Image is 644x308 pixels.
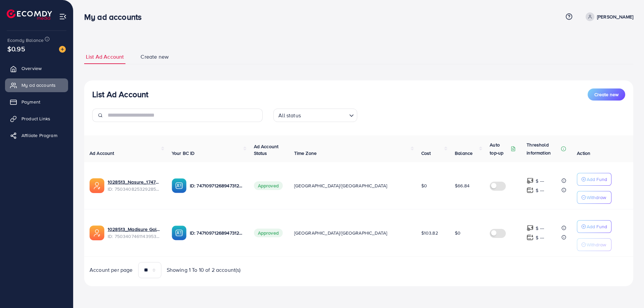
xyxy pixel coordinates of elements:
a: Affiliate Program [5,129,68,142]
span: My ad accounts [21,82,56,88]
p: ID: 7471097126894731265 [190,229,243,237]
span: ID: 7503407461143953415 [108,233,161,240]
p: Withdraw [587,241,606,249]
span: Ad Account [90,150,114,157]
span: Affiliate Program [21,132,57,139]
img: ic-ads-acc.e4c84228.svg [90,178,104,193]
span: Ad Account Status [254,143,279,157]
p: $ --- [536,224,544,232]
span: Create new [141,53,169,61]
span: Balance [455,150,473,157]
p: Withdraw [587,193,606,201]
p: ID: 7471097126894731265 [190,182,243,190]
button: Withdraw [577,238,611,251]
span: Approved [254,229,283,237]
button: Add Fund [577,220,611,233]
span: Create new [594,91,619,98]
a: Product Links [5,112,68,125]
h3: List Ad Account [92,89,148,99]
span: Account per page [90,266,133,274]
span: $103.82 [421,230,438,236]
div: <span class='underline'>1028513_Nasure_1747023379040</span></br>7503408253292855297 [108,179,161,192]
div: <span class='underline'>1028513_Madisure Gold_1747023284113</span></br>7503407461143953415 [108,226,161,240]
span: Product Links [21,115,50,122]
p: Add Fund [587,175,607,183]
span: [GEOGRAPHIC_DATA]/[GEOGRAPHIC_DATA] [294,182,387,189]
p: $ --- [536,186,544,194]
img: menu [59,13,67,20]
img: ic-ba-acc.ded83a64.svg [172,178,186,193]
p: $ --- [536,177,544,185]
a: [PERSON_NAME] [583,12,633,21]
a: Payment [5,95,68,109]
img: logo [7,9,52,20]
button: Add Fund [577,173,611,186]
img: top-up amount [527,234,534,241]
span: $0 [421,182,427,189]
a: 1028513_Madisure Gold_1747023284113 [108,226,161,233]
a: 1028513_Nasure_1747023379040 [108,179,161,185]
span: Overview [21,65,42,72]
a: Overview [5,62,68,75]
span: List Ad Account [86,53,124,61]
span: Payment [21,99,40,105]
a: My ad accounts [5,78,68,92]
img: top-up amount [527,225,534,232]
button: Withdraw [577,191,611,204]
p: $ --- [536,234,544,242]
img: top-up amount [527,177,534,184]
p: Auto top-up [490,141,509,157]
p: [PERSON_NAME] [597,13,633,21]
div: Search for option [273,109,357,122]
span: $0 [455,230,461,236]
span: $66.84 [455,182,470,189]
p: Add Fund [587,223,607,231]
span: ID: 7503408253292855297 [108,186,161,192]
input: Search for option [303,109,346,120]
span: Ecomdy Balance [7,37,44,44]
img: image [59,46,66,53]
span: Time Zone [294,150,317,157]
span: $0.95 [7,44,25,54]
p: Threshold information [527,141,559,157]
button: Create new [588,88,625,101]
img: ic-ba-acc.ded83a64.svg [172,226,186,240]
img: ic-ads-acc.e4c84228.svg [90,226,104,240]
span: Showing 1 To 10 of 2 account(s) [167,266,241,274]
span: [GEOGRAPHIC_DATA]/[GEOGRAPHIC_DATA] [294,230,387,236]
span: Cost [421,150,431,157]
img: top-up amount [527,187,534,194]
span: Approved [254,181,283,190]
span: Action [577,150,590,157]
span: Your BC ID [172,150,195,157]
h3: My ad accounts [84,12,147,22]
span: All status [277,111,302,120]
